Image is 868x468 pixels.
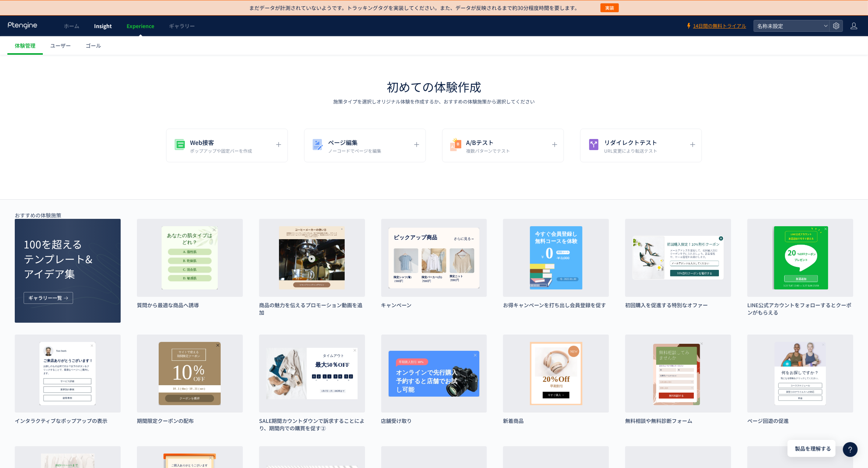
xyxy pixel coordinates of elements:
span: 体験管理 [15,42,35,49]
h5: Web接客 [190,137,252,147]
p: まだデータが計測されていないようです。トラッキングタグを実装してください。また、データが反映されるまで約30分程度時間を要します。 [249,4,580,11]
p: 複数パターンでテスト [466,147,510,154]
span: ユーザー [50,42,71,49]
h5: ページ編集 [328,137,381,147]
span: 製品を理解する [795,445,831,452]
p: 施策タイプを選択しオリジナル体験を作成するか、おすすめの体験施策から選択してください [333,98,535,105]
h5: リダイレクトテスト [604,137,657,147]
span: ホーム [64,22,79,30]
a: 14日間の無料トライアル [686,23,746,30]
span: 名称未設定 [755,20,821,31]
h5: A/Bテスト [466,137,510,147]
button: 実装 [600,3,619,12]
p: ポップアップや固定バーを作成 [190,147,252,154]
span: 14日間の無料トライアル [693,23,746,30]
p: URL変更により転送テスト [604,147,657,154]
span: ゴール [86,42,101,49]
span: ギャラリー [169,22,195,30]
span: Insight [94,22,112,30]
span: 実装 [605,3,614,12]
h1: 初めての体験作成 [387,78,481,95]
span: Experience [127,22,154,30]
p: ノーコードでページを編集 [328,147,381,154]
